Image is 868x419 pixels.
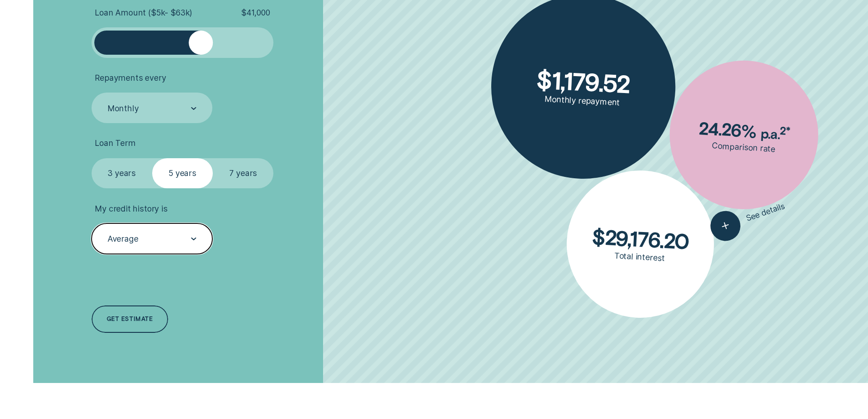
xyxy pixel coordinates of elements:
a: Get estimate [92,305,168,333]
span: Loan Term [95,138,135,148]
span: See details [745,201,786,223]
div: Monthly [108,103,139,113]
span: $ 41,000 [241,8,270,18]
span: Loan Amount ( $5k - $63k ) [95,8,192,18]
span: Repayments every [95,73,166,83]
label: 3 years [92,158,152,189]
label: 5 years [152,158,213,189]
button: See details [706,191,790,245]
span: My credit history is [95,204,167,214]
label: 7 years [213,158,273,189]
div: Average [108,234,139,244]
